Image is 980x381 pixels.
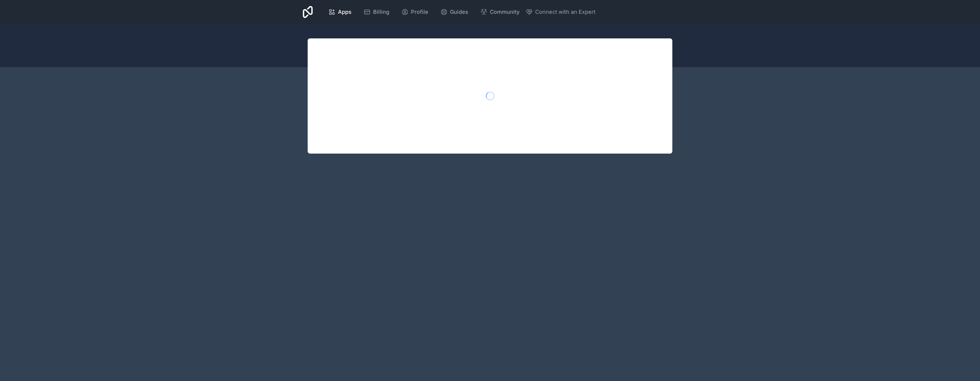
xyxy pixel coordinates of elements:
a: Guides [436,5,473,19]
a: Profile [397,5,433,19]
button: Connect with an Expert [526,8,596,16]
span: Profile [411,8,428,16]
span: Guides [450,8,468,16]
span: Connect with an Expert [535,8,596,16]
a: Billing [359,5,394,19]
span: Billing [373,8,389,16]
span: Apps [338,8,351,16]
a: Community [475,5,524,19]
a: Apps [324,5,356,19]
span: Community [490,8,520,16]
